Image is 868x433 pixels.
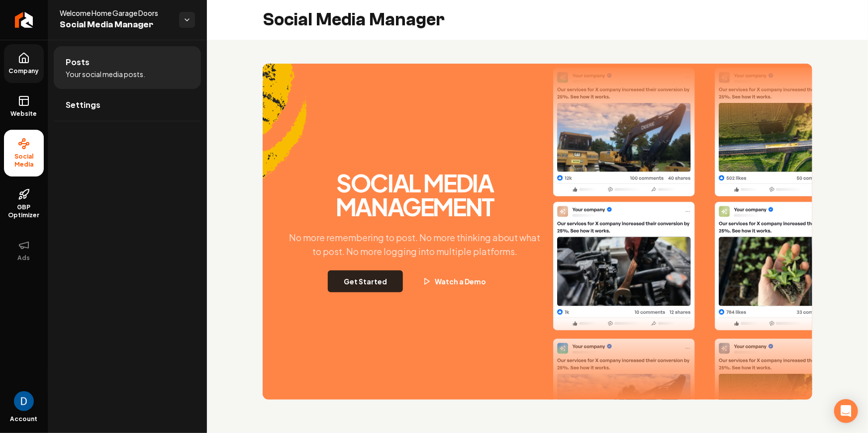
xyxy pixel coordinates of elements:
[14,254,34,262] span: Ads
[4,44,44,83] a: Company
[4,87,44,126] a: Website
[5,67,43,75] span: Company
[834,399,858,423] div: Open Intercom Messenger
[4,153,44,169] span: Social Media
[66,99,100,111] span: Settings
[60,8,171,18] span: Welcome Home Garage Doors
[281,171,549,219] h2: Social Media Management
[14,391,34,411] img: David Rice
[553,68,695,331] img: Post One
[328,270,403,292] button: Get Started
[54,89,201,121] a: Settings
[14,391,34,411] button: Open user button
[66,69,145,79] span: Your social media posts.
[281,231,549,259] p: No more remembering to post. No more thinking about what to post. No more logging into multiple p...
[263,64,307,207] img: Accent
[4,231,44,270] button: Ads
[15,12,33,28] img: Rebolt Logo
[60,18,171,32] span: Social Media Manager
[7,110,41,118] span: Website
[263,10,445,30] h2: Social Media Manager
[10,415,38,423] span: Account
[4,180,44,227] a: GBP Optimizer
[4,203,44,219] span: GBP Optimizer
[407,270,502,292] button: Watch a Demo
[66,56,90,68] span: Posts
[715,68,857,331] img: Post Two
